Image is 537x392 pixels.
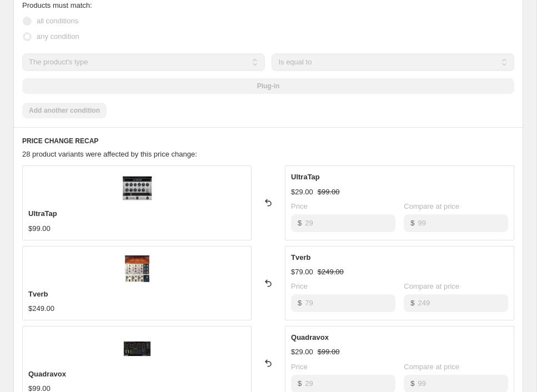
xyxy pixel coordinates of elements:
span: all conditions [37,17,78,25]
span: Quadravox [291,333,329,341]
div: $99.00 [28,223,51,234]
span: Compare at price [404,363,459,371]
img: Quadravox_80x.jpg [121,332,154,365]
span: $ [410,299,414,307]
span: 28 product variants were affected by this price change: [22,150,197,158]
div: $79.00 [291,267,313,278]
div: $249.00 [28,303,54,314]
img: Tverb_80x.jpg [121,252,154,285]
span: $ [298,379,302,388]
h6: PRICE CHANGE RECAP [22,137,514,145]
span: any condition [37,32,79,41]
span: $ [410,379,414,388]
span: $ [410,219,414,227]
span: Compare at price [404,282,459,290]
span: Price [291,282,308,290]
span: UltraTap [291,173,320,181]
span: Quadravox [28,370,66,378]
strike: $249.00 [318,267,344,278]
span: $ [298,299,302,307]
span: Price [291,363,308,371]
div: $29.00 [291,187,313,198]
span: Tverb [291,253,310,262]
strike: $99.00 [318,187,340,198]
span: Products must match: [22,1,92,9]
span: $ [298,219,302,227]
span: Price [291,202,308,210]
img: ultratrap-store_80x.jpg [121,172,154,205]
span: Compare at price [404,202,459,210]
div: $29.00 [291,346,313,358]
span: UltraTap [28,209,57,218]
strike: $99.00 [318,346,340,358]
span: Tverb [28,290,48,298]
